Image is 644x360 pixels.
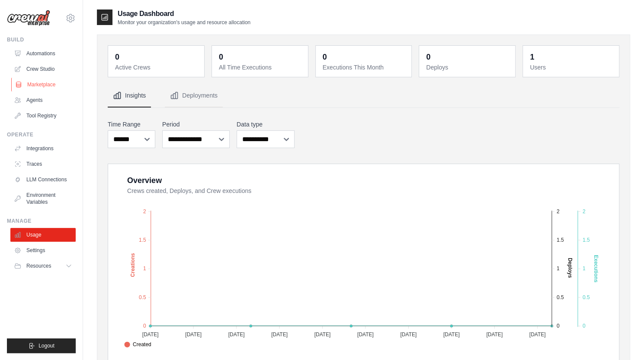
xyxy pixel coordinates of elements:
tspan: 1.5 [139,237,146,243]
tspan: 1 [583,265,586,272]
tspan: 0.5 [557,294,564,300]
p: Monitor your organization's usage and resource allocation [118,19,250,26]
button: Deployments [165,84,223,107]
tspan: 0.5 [139,294,146,300]
div: Overview [127,174,162,186]
text: Creations [130,253,136,277]
tspan: 0.5 [583,294,590,300]
label: Time Range [108,120,155,129]
tspan: 2 [557,208,560,215]
tspan: [DATE] [314,332,330,338]
div: Operate [7,131,76,138]
a: LLM Connections [10,173,76,186]
tspan: [DATE] [529,332,546,338]
tspan: [DATE] [185,332,202,338]
button: Insights [108,84,151,107]
dt: Executions This Month [323,63,407,72]
tspan: [DATE] [228,332,245,338]
tspan: 1 [143,265,146,272]
tspan: 1.5 [557,237,564,243]
a: Integrations [10,142,76,155]
nav: Tabs [108,84,619,107]
text: Deploys [567,258,573,278]
div: 0 [219,51,223,63]
a: Settings [10,243,76,257]
span: Logout [38,342,54,349]
a: Traces [10,157,76,171]
tspan: [DATE] [142,332,159,338]
tspan: [DATE] [271,332,288,338]
button: Resources [10,259,76,273]
tspan: 2 [143,208,146,215]
a: Agents [10,93,76,107]
tspan: 1.5 [583,237,590,243]
tspan: [DATE] [443,332,460,338]
tspan: [DATE] [486,332,503,338]
dt: Crews created, Deploys, and Crew executions [127,186,609,195]
div: Build [7,36,76,43]
a: Marketplace [11,78,77,92]
div: 0 [323,51,327,63]
div: 1 [530,51,534,63]
div: 0 [115,51,119,63]
dt: All Time Executions [219,63,303,72]
a: Crew Studio [10,62,76,76]
tspan: 0 [143,323,146,329]
tspan: 0 [557,323,560,329]
span: Created [124,341,151,348]
tspan: [DATE] [357,332,374,338]
tspan: 0 [583,323,586,329]
label: Period [162,120,230,129]
dt: Active Crews [115,63,199,72]
dt: Users [530,63,614,72]
a: Tool Registry [10,109,76,123]
h2: Usage Dashboard [118,9,250,19]
label: Data type [237,120,295,129]
div: Manage [7,218,76,224]
dt: Deploys [426,63,510,72]
a: Automations [10,47,76,60]
a: Usage [10,228,76,242]
img: Logo [7,10,50,26]
a: Environment Variables [10,188,76,209]
tspan: 1 [557,265,560,272]
button: Logout [7,338,76,353]
span: Resources [26,262,51,269]
div: 0 [426,51,430,63]
tspan: [DATE] [400,332,417,338]
tspan: 2 [583,208,586,215]
text: Executions [593,255,599,283]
